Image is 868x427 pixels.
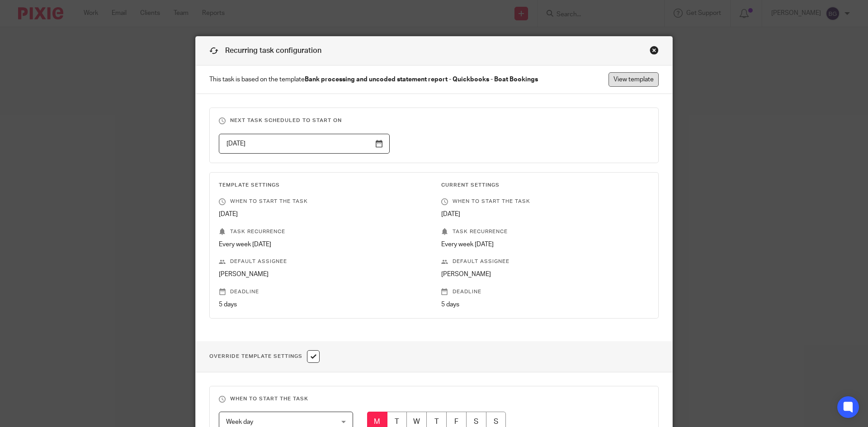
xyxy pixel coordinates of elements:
[441,198,649,205] p: When to start the task
[441,270,649,279] p: [PERSON_NAME]
[441,300,649,309] p: 5 days
[209,75,538,84] span: This task is based on the template
[209,350,320,363] h1: Override Template Settings
[441,288,649,296] p: Deadline
[609,72,659,87] a: View template
[219,240,427,249] p: Every week [DATE]
[219,258,427,265] p: Default assignee
[219,300,427,309] p: 5 days
[219,182,427,189] h3: Template Settings
[219,117,649,124] h3: Next task scheduled to start on
[219,288,427,296] p: Deadline
[650,46,659,55] div: Close this dialog window
[226,419,253,425] span: Week day
[219,228,427,235] p: Task recurrence
[441,182,649,189] h3: Current Settings
[219,395,649,403] h3: When to start the task
[441,228,649,235] p: Task recurrence
[209,46,321,56] h1: Recurring task configuration
[219,210,427,219] p: [DATE]
[441,258,649,265] p: Default assignee
[441,240,649,249] p: Every week [DATE]
[305,76,538,83] strong: Bank processing and uncoded statement report - Quickbooks - Boat Bookings
[441,210,649,219] p: [DATE]
[219,198,427,205] p: When to start the task
[219,270,427,279] p: [PERSON_NAME]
